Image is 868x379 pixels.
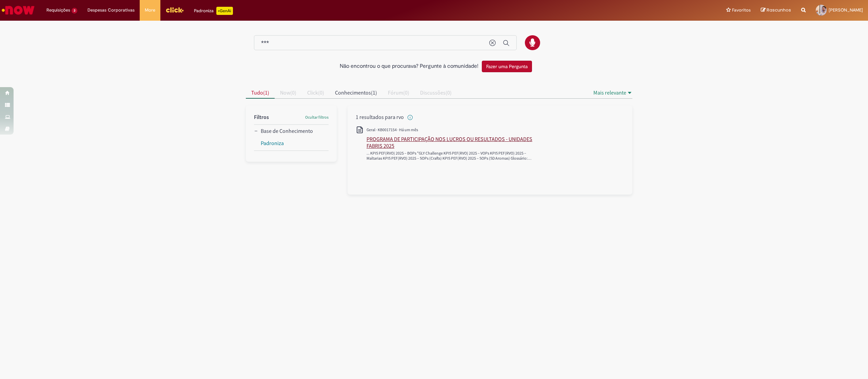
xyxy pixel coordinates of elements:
[761,7,791,14] a: Rascunhos
[732,7,751,14] span: Favoritos
[72,8,77,14] span: 3
[482,61,532,72] button: Fazer uma Pergunta
[767,7,791,13] span: Rascunhos
[340,63,478,69] h2: Não encontrou o que procurava? Pergunte à comunidade!
[145,7,155,14] span: More
[165,5,184,15] img: click_logo_yellow_360x200.png
[46,7,70,14] span: Requisições
[829,7,863,13] span: [PERSON_NAME]
[1,3,36,17] img: ServiceNow
[216,7,233,15] p: +GenAi
[87,7,135,14] span: Despesas Corporativas
[194,7,233,15] div: Padroniza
